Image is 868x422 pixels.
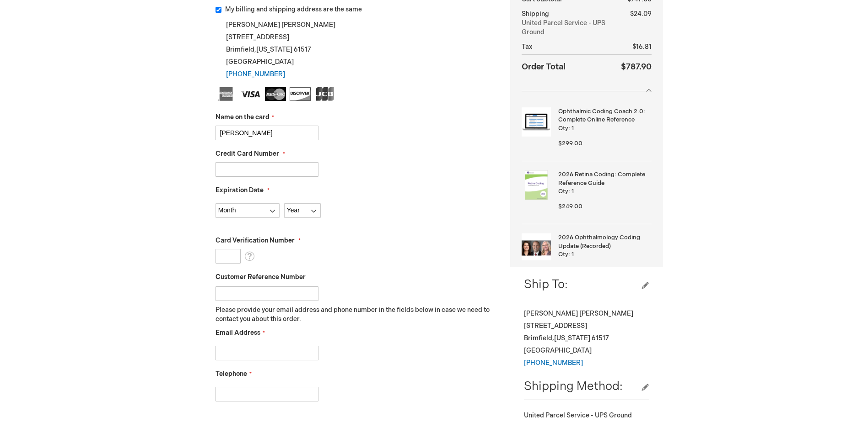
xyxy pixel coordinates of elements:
span: Shipping [522,10,549,18]
img: MasterCard [265,87,286,101]
span: Ship To: [524,278,568,292]
div: [PERSON_NAME] [PERSON_NAME] [STREET_ADDRESS] Brimfield , 61517 [GEOGRAPHIC_DATA] [216,19,497,80]
p: Please provide your email address and phone number in the fields below in case we need to contact... [216,306,497,324]
span: Qty [558,188,568,195]
img: Visa [240,87,261,101]
span: Qty [558,125,568,132]
span: United Parcel Service - UPS Ground [522,19,620,37]
span: Email Address [216,329,260,337]
img: JCB [314,87,335,101]
img: 2026 Ophthalmology Coding Update (Recorded) [522,233,551,263]
strong: 2026 Retina Coding: Complete Reference Guide [558,170,649,187]
span: $16.81 [632,43,652,51]
span: Expiration Date [216,186,264,194]
img: Discover [290,87,311,101]
span: My billing and shipping address are the same [225,5,362,13]
strong: 2026 Ophthalmology Coding Update (Recorded) [558,233,649,250]
span: Shipping Method: [524,380,623,394]
img: 2026 Retina Coding: Complete Reference Guide [522,170,551,200]
span: Qty [558,251,568,258]
span: $24.09 [630,10,652,18]
span: 1 [571,188,574,195]
th: Tax [522,40,620,55]
span: Name on the card [216,113,270,121]
span: Card Verification Number [216,237,295,244]
span: United Parcel Service - UPS Ground [524,411,632,419]
span: Customer Reference Number [216,273,306,281]
img: Ophthalmic Coding Coach 2.0: Complete Online Reference [522,107,551,137]
input: Card Verification Number [216,249,241,264]
span: Credit Card Number [216,150,279,158]
input: Credit Card Number [216,162,318,177]
span: [US_STATE] [554,334,590,342]
span: 1 [571,251,574,258]
strong: Ophthalmic Coding Coach 2.0: Complete Online Reference [558,107,649,124]
a: [PHONE_NUMBER] [226,70,285,78]
span: [US_STATE] [256,46,292,53]
span: $249.00 [558,203,582,210]
div: [PERSON_NAME] [PERSON_NAME] [STREET_ADDRESS] Brimfield , 61517 [GEOGRAPHIC_DATA] [524,307,649,369]
span: 1 [571,125,574,132]
strong: Order Total [522,60,566,73]
a: [PHONE_NUMBER] [524,359,583,367]
span: $787.90 [621,62,652,72]
img: American Express [216,87,237,101]
span: $299.00 [558,140,582,147]
span: Telephone [216,370,247,378]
